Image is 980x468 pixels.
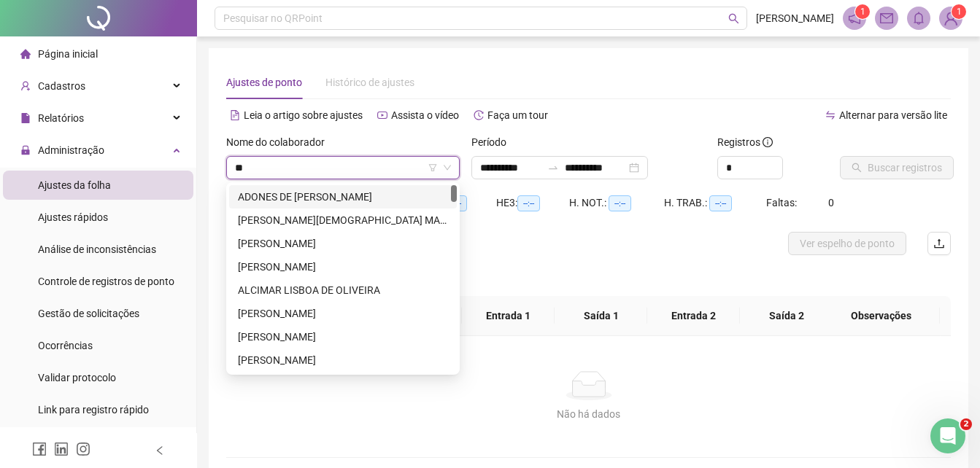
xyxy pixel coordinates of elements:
[38,80,85,92] span: Cadastros
[664,195,766,211] div: H. TRAB.:
[547,162,559,173] span: to
[238,282,448,298] div: ALCIMAR LISBOA DE OLIVEIRA
[825,110,836,120] span: swap
[609,195,631,211] span: --:--
[517,195,540,211] span: --:--
[238,189,448,205] div: ADONES DE [PERSON_NAME]
[238,212,448,228] div: [PERSON_NAME][DEMOGRAPHIC_DATA] MARQUEZ
[763,137,773,147] span: info-circle
[238,235,448,251] div: [PERSON_NAME]
[740,296,833,336] th: Saída 2
[38,211,108,223] span: Ajustes rápidos
[38,372,116,383] span: Validar protocolo
[38,179,111,191] span: Ajustes da folha
[855,4,870,19] sup: 1
[933,238,945,249] span: upload
[860,7,865,17] span: 1
[38,48,98,60] span: Página inicial
[20,49,31,59] span: home
[244,109,363,121] span: Leia o artigo sobre ajustes
[487,109,548,121] span: Faça um tour
[229,325,457,348] div: ALEX FRANCISCO DOS SANTOS
[443,163,452,172] span: down
[839,109,947,121] span: Alternar para versão lite
[930,418,965,453] iframe: Intercom live chat
[474,110,484,120] span: history
[226,77,302,88] span: Ajustes de ponto
[226,134,334,150] label: Nome do colaborador
[717,134,773,150] span: Registros
[238,259,448,275] div: [PERSON_NAME]
[38,112,84,124] span: Relatórios
[229,232,457,255] div: AILTON GOMES DE OLIVEIRA
[325,77,414,88] span: Histórico de ajustes
[555,296,647,336] th: Saída 1
[54,442,69,456] span: linkedin
[940,7,962,29] img: 86882
[155,445,165,456] span: left
[38,308,139,319] span: Gestão de solicitações
[38,243,156,255] span: Análise de inconsistências
[230,110,240,120] span: file-text
[238,305,448,321] div: [PERSON_NAME]
[952,4,966,19] sup: Atualize o seu contato no menu Meus Dados
[377,110,387,120] span: youtube
[32,442,47,456] span: facebook
[229,348,457,372] div: ALEX RAMALHO DAS NEVES
[238,329,448,345] div: [PERSON_NAME]
[880,12,893,25] span: mail
[471,134,516,150] label: Período
[496,195,569,211] div: HE 3:
[229,185,457,208] div: ADONES DE ARAUJO SILVA
[788,232,906,255] button: Ver espelho de ponto
[960,418,972,430] span: 2
[20,113,31,123] span: file
[38,404,149,416] span: Link para registro rápido
[822,296,940,336] th: Observações
[229,278,457,302] div: ALCIMAR LISBOA DE OLIVEIRA
[828,197,834,208] span: 0
[848,12,861,25] span: notification
[647,296,740,336] th: Entrada 2
[547,162,559,173] span: swap-right
[244,406,933,422] div: Não há dados
[709,195,732,211] span: --:--
[38,340,93,351] span: Ocorrências
[428,163,437,172] span: filter
[957,7,962,17] span: 1
[76,442,90,456] span: instagram
[912,12,925,25] span: bell
[20,81,31,91] span: user-add
[38,276,174,287] span: Controle de registros de ponto
[840,156,954,179] button: Buscar registros
[229,208,457,232] div: ADRIANA DEL JESUS ZAMBRANO MARQUEZ
[833,308,928,324] span: Observações
[229,302,457,325] div: Aldenildes Alves da Silva
[238,352,448,368] div: [PERSON_NAME]
[728,13,739,24] span: search
[20,145,31,155] span: lock
[569,195,664,211] div: H. NOT.:
[462,296,555,336] th: Entrada 1
[391,109,459,121] span: Assista o vídeo
[38,144,104,156] span: Administração
[766,197,799,208] span: Faltas:
[229,255,457,278] div: AIRTON JORGE GONÇALVES CRUZ
[756,10,834,26] span: [PERSON_NAME]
